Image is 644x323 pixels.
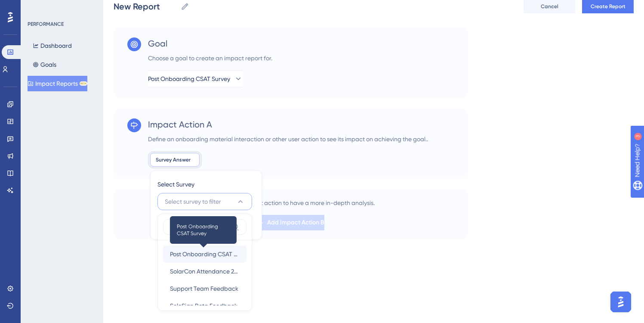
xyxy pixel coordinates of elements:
[163,280,247,297] button: Support Team Feedback
[163,263,247,280] button: SolarCon Attendance 2025
[148,70,243,87] button: Post Onboarding CSAT Survey
[114,0,177,12] input: Report Name
[157,179,194,189] span: Select Survey
[170,266,240,276] span: SolarCon Attendance 2025
[257,215,324,230] button: Add Impact Action B
[148,37,272,50] div: Goal
[28,21,64,28] div: PERFORMANCE
[148,118,428,130] div: Impact Action A
[165,196,221,207] span: Select survey to filter
[28,38,77,53] button: Dashboard
[591,3,626,10] span: Create Report
[170,283,238,294] span: Support Team Feedback
[148,53,272,63] div: Choose a goal to create an impact report for.
[170,301,237,311] span: SoloSign Beta Feedback
[163,245,247,263] button: Post Onboarding CSAT Survey
[20,2,54,12] span: Need Help?
[148,134,428,144] div: Define an onboarding material interaction or other user action to see its impact on achieving the...
[28,76,87,91] button: Impact ReportsBETA
[541,3,558,10] span: Cancel
[148,74,230,84] span: Post Onboarding CSAT Survey
[60,4,62,11] div: 3
[267,217,324,228] span: Add Impact Action B
[80,81,87,86] div: BETA
[170,249,240,259] span: Post Onboarding CSAT Survey
[163,297,247,314] button: SoloSign Beta Feedback
[608,289,634,315] iframe: UserGuiding AI Assistant Launcher
[28,57,62,72] button: Goals
[157,193,252,210] button: Select survey to filter
[156,156,191,163] span: Survey Answer
[207,198,375,208] div: Add another impact action to have a more in-depth analysis.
